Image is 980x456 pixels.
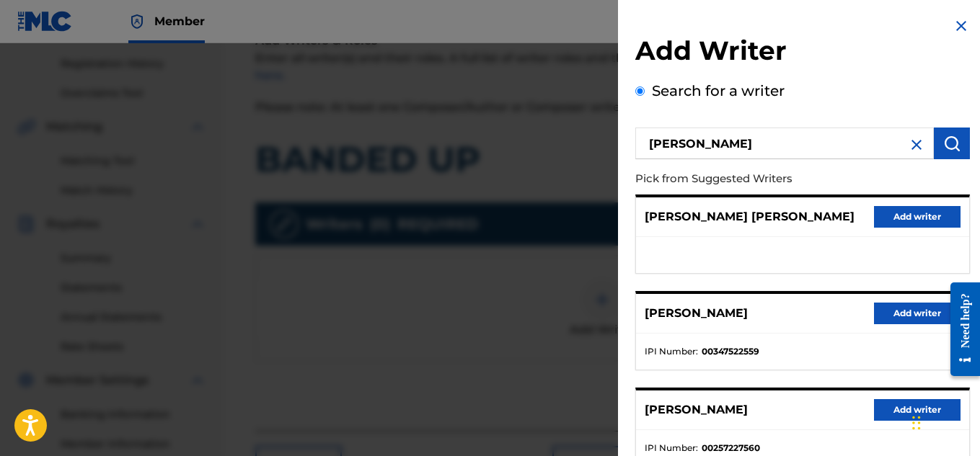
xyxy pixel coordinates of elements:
button: Add writer [874,206,961,228]
div: Drag [912,401,921,444]
p: [PERSON_NAME] [645,305,748,322]
button: Add writer [874,303,961,324]
p: [PERSON_NAME] [645,401,748,419]
h2: Add Writer [635,35,970,71]
img: Search Works [943,135,961,152]
iframe: Chat Widget [908,387,980,456]
img: Top Rightsholder [128,13,146,30]
img: MLC Logo [17,11,73,32]
span: IPI Number : [645,345,698,358]
span: IPI Number : [645,442,698,455]
strong: 00347522559 [702,345,759,358]
span: Member [154,13,205,30]
img: close [908,136,925,153]
p: [PERSON_NAME] [PERSON_NAME] [645,208,855,225]
button: Add writer [874,399,961,421]
p: Pick from Suggested Writers [635,164,888,195]
input: Search writer's name or IPI Number [635,128,934,159]
label: Search for a writer [652,82,785,99]
strong: 00257227560 [702,442,760,455]
iframe: Resource Center [940,272,980,388]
